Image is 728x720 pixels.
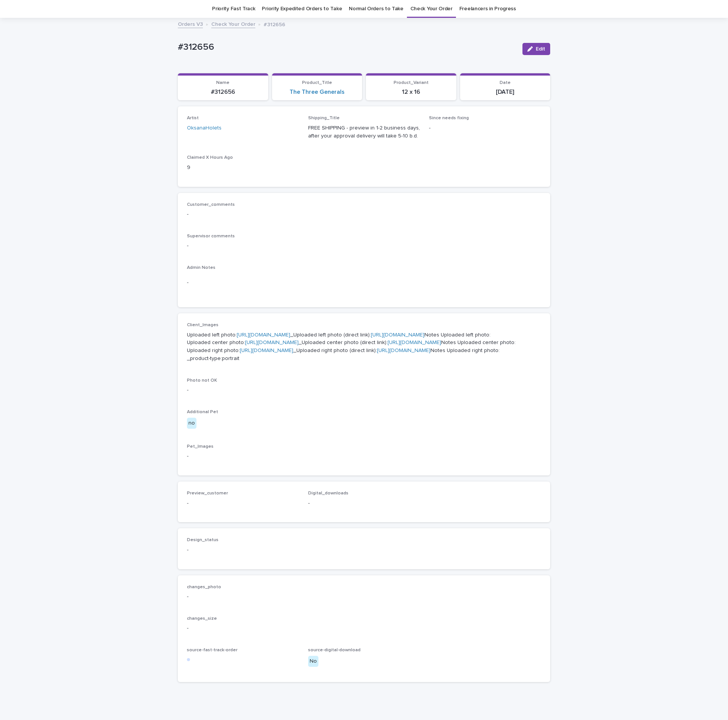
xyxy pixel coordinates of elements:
p: - [429,124,541,132]
p: - [187,279,541,287]
p: #312656 [264,20,285,28]
span: Photo not OK [187,378,217,383]
span: Pet_Images [187,444,214,449]
span: Supervisor comments [187,234,235,238]
a: Orders V3 [178,19,203,28]
p: [DATE] [465,88,546,96]
span: Product_Title [302,81,332,85]
span: Customer_comments [187,202,235,207]
p: #312656 [182,88,264,96]
p: FREE SHIPPING - preview in 1-2 business days, after your approval delivery will take 5-10 b.d. [308,124,420,140]
p: 12 x 16 [370,88,452,96]
span: Date [500,81,511,85]
a: [URL][DOMAIN_NAME] [240,348,293,353]
a: OksanaHolets [187,124,222,132]
p: - [187,386,541,394]
span: Client_Images [187,323,218,327]
p: - [187,452,541,460]
p: Uploaded left photo: _Uploaded left photo (direct link): Notes Uploaded left photo: Uploaded cent... [187,331,541,363]
a: Check Your Order [211,19,255,28]
p: - [187,546,299,554]
p: - [308,499,420,507]
span: Preview_customer [187,491,228,496]
p: - [187,499,299,507]
p: 9 [187,164,299,172]
span: Name [216,81,229,85]
span: Additional Pet [187,410,218,414]
span: Since needs fixing [429,116,469,120]
p: #312656 [178,42,516,53]
a: [URL][DOMAIN_NAME] [237,332,290,338]
span: source-fast-track-order [187,648,237,652]
span: Edit [536,46,545,52]
p: - [187,624,541,632]
span: changes_size [187,616,217,621]
span: changes_photo [187,585,221,589]
a: The Three Generals [290,88,345,96]
button: Edit [522,43,550,55]
span: Product_Variant [394,81,429,85]
p: - [187,242,541,250]
span: Claimed X Hours Ago [187,155,233,160]
a: [URL][DOMAIN_NAME] [371,332,424,338]
a: [URL][DOMAIN_NAME] [377,348,430,353]
span: Artist [187,116,199,120]
a: [URL][DOMAIN_NAME] [388,340,441,345]
span: source-digital-download [308,648,361,652]
span: Shipping_Title [308,116,340,120]
span: Design_status [187,538,218,542]
div: no [187,418,196,429]
span: Admin Notes [187,265,215,270]
span: Digital_downloads [308,491,348,496]
div: No [308,656,318,667]
a: [URL][DOMAIN_NAME] [245,340,299,345]
p: - [187,593,541,601]
p: - [187,210,541,218]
